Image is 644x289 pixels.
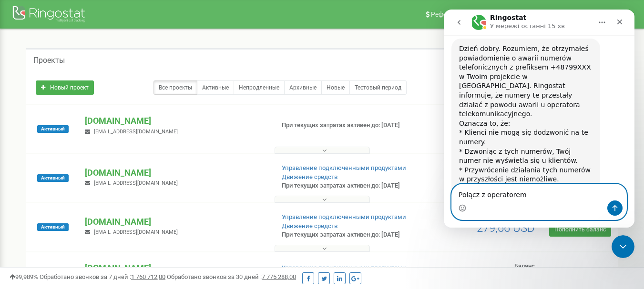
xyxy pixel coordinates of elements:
[40,273,165,280] span: Обработано звонков за 7 дней :
[282,222,337,229] a: Движение средств
[282,230,414,239] p: При текущих затратах активен до: [DATE]
[37,125,69,133] span: Активный
[234,80,285,95] a: Непродленные
[284,80,322,95] a: Архивные
[431,10,510,18] span: Реферальная программа
[85,167,266,179] p: [DOMAIN_NAME]
[33,56,65,65] h5: Проекты
[282,121,414,130] p: При текущих затратах активен до: [DATE]
[282,181,414,190] p: При текущих затратах активен до: [DATE]
[514,262,535,269] span: Баланс
[167,273,296,280] span: Обработано звонков за 30 дней :
[37,223,69,231] span: Активный
[282,264,406,271] a: Управление подключенными продуктами
[85,115,266,127] p: [DOMAIN_NAME]
[94,229,178,235] span: [EMAIL_ADDRESS][DOMAIN_NAME]
[282,213,406,220] a: Управление подключенными продуктами
[444,10,634,228] iframe: Intercom live chat
[262,273,296,280] u: 7 775 288,00
[10,273,38,280] span: 99,989%
[549,222,611,237] a: Пополнить баланс
[612,235,634,258] iframe: Intercom live chat
[94,180,178,186] span: [EMAIL_ADDRESS][DOMAIN_NAME]
[282,164,406,171] a: Управление подключенными продуктами
[282,173,337,180] a: Движение средств
[197,80,234,95] a: Активные
[477,221,535,235] span: 279,66 USD
[153,80,197,95] a: Все проекты
[349,80,407,95] a: Тестовый период
[321,80,350,95] a: Новые
[85,216,266,228] p: [DOMAIN_NAME]
[85,262,266,274] p: [DOMAIN_NAME]
[36,80,94,95] a: Новый проект
[94,129,178,135] span: [EMAIL_ADDRESS][DOMAIN_NAME]
[37,174,69,182] span: Активный
[131,273,165,280] u: 1 760 712,00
